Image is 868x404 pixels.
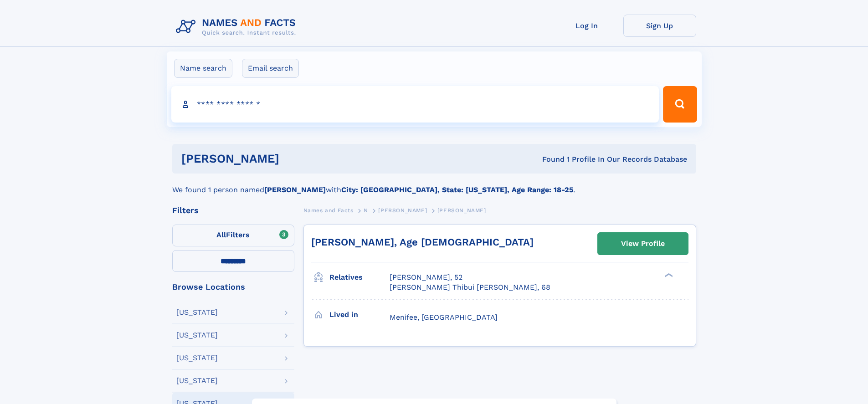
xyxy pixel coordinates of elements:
[411,154,687,164] div: Found 1 Profile In Our Records Database
[623,15,696,37] a: Sign Up
[176,377,218,384] div: [US_STATE]
[176,332,218,339] div: [US_STATE]
[329,307,390,322] h3: Lived in
[174,59,232,78] label: Name search
[176,309,218,316] div: [US_STATE]
[378,205,427,216] a: [PERSON_NAME]
[598,233,688,255] a: View Profile
[390,282,550,292] a: [PERSON_NAME] Thibui [PERSON_NAME], 68
[437,207,486,214] span: [PERSON_NAME]
[172,225,294,246] label: Filters
[550,15,623,37] a: Log In
[364,205,368,216] a: N
[390,272,462,282] a: [PERSON_NAME], 52
[390,313,498,322] span: Menifee, [GEOGRAPHIC_DATA]
[176,354,218,362] div: [US_STATE]
[242,59,299,78] label: Email search
[264,185,326,194] b: [PERSON_NAME]
[172,174,696,195] div: We found 1 person named with .
[172,283,294,291] div: Browse Locations
[663,86,697,123] button: Search Button
[181,153,411,164] h1: [PERSON_NAME]
[329,270,390,285] h3: Relatives
[621,233,665,254] div: View Profile
[663,272,673,278] div: ❯
[172,206,294,215] div: Filters
[171,86,659,123] input: search input
[216,230,226,239] span: All
[303,205,354,216] a: Names and Facts
[311,236,534,248] a: [PERSON_NAME], Age [DEMOGRAPHIC_DATA]
[378,207,427,214] span: [PERSON_NAME]
[341,185,573,194] b: City: [GEOGRAPHIC_DATA], State: [US_STATE], Age Range: 18-25
[172,15,303,39] img: Logo Names and Facts
[364,207,368,214] span: N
